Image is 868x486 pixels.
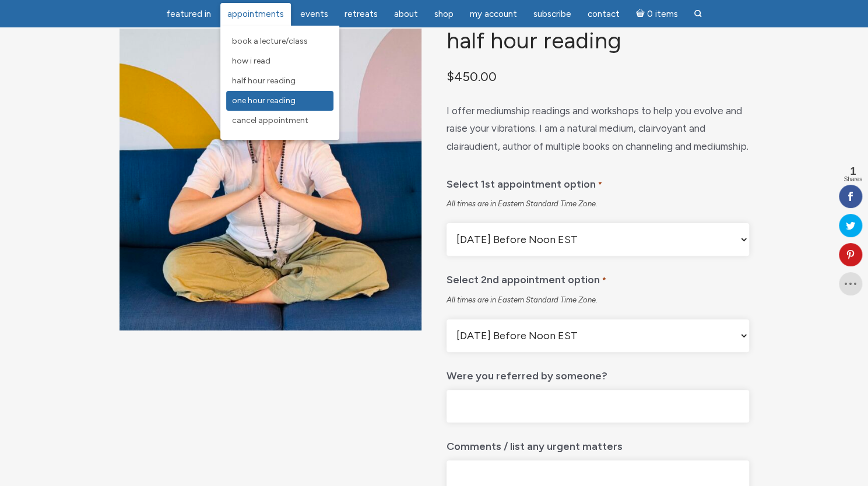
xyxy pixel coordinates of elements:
[226,71,333,91] a: Half Hour Reading
[646,10,677,19] span: 0 items
[300,9,328,19] span: Events
[120,29,421,330] img: Half Hour Reading
[232,56,270,66] span: How I Read
[447,170,602,195] label: Select 1st appointment option
[463,3,524,26] a: My Account
[581,3,627,26] a: Contact
[226,51,333,71] a: How I Read
[447,295,748,305] div: All times are in Eastern Standard Time Zone.
[387,3,425,26] a: About
[447,29,748,54] h1: Half Hour Reading
[447,265,606,290] label: Select 2nd appointment option
[226,31,333,51] a: Book a Lecture/Class
[636,9,647,19] i: Cart
[232,96,296,105] span: One Hour Reading
[394,9,418,19] span: About
[526,3,578,26] a: Subscribe
[470,9,517,19] span: My Account
[447,361,607,385] label: Were you referred by someone?
[345,9,378,19] span: Retreats
[447,69,454,84] span: $
[447,69,497,84] bdi: 450.00
[844,166,862,177] span: 1
[447,432,623,456] label: Comments / list any urgent matters
[629,2,685,26] a: Cart0 items
[447,199,748,209] div: All times are in Eastern Standard Time Zone.
[166,9,211,19] span: featured in
[293,3,335,26] a: Events
[588,9,620,19] span: Contact
[232,76,296,86] span: Half Hour Reading
[226,91,333,111] a: One Hour Reading
[159,3,218,26] a: featured in
[533,9,571,19] span: Subscribe
[232,115,308,125] span: Cancel Appointment
[434,9,454,19] span: Shop
[844,177,862,182] span: Shares
[427,3,461,26] a: Shop
[447,102,748,156] p: I offer mediumship readings and workshops to help you evolve and raise your vibrations. I am a na...
[226,111,333,131] a: Cancel Appointment
[220,3,291,26] a: Appointments
[227,9,284,19] span: Appointments
[232,36,308,46] span: Book a Lecture/Class
[338,3,385,26] a: Retreats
